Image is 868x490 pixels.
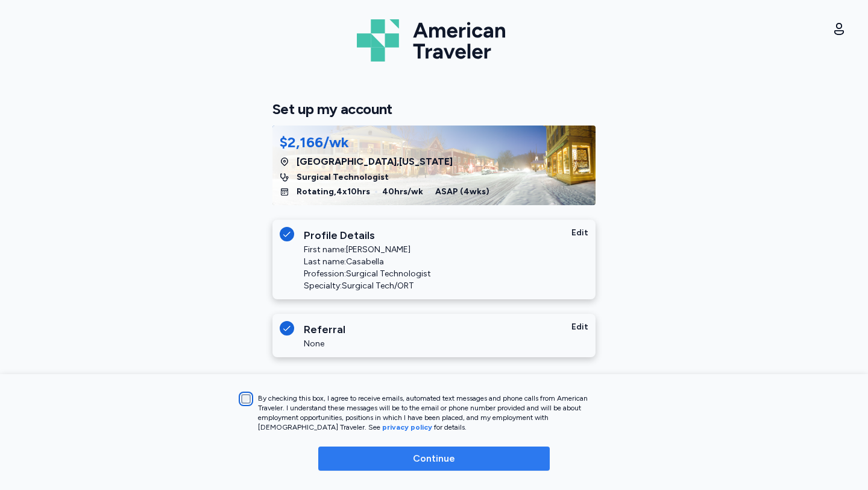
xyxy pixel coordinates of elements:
[304,338,324,350] div: None
[382,186,423,198] span: 40 hrs/wk
[413,451,455,466] span: Continue
[357,14,511,66] img: Logo
[304,268,431,280] div: Profession: Surgical Technologist
[280,133,349,152] div: $2,166/wk
[571,321,588,338] div: Edit
[304,244,431,256] div: First name: [PERSON_NAME]
[304,256,431,268] div: Last name: Casabella
[297,171,389,183] span: Surgical Technologist
[435,186,489,198] span: ASAP ( 4 wks)
[297,186,370,198] span: Rotating , 4 x 10 hrs
[304,280,431,292] div: Specialty: Surgical Tech/ORT
[318,447,550,471] button: Continue
[297,154,453,169] span: [GEOGRAPHIC_DATA] , [US_STATE]
[382,423,432,431] a: privacy policy
[571,227,588,244] div: Edit
[304,321,571,338] div: Referral
[272,100,596,118] h1: Set up my account
[258,393,608,432] p: By checking this box, I agree to receive emails, automated text messages and phone calls from Ame...
[304,227,571,244] div: Profile Details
